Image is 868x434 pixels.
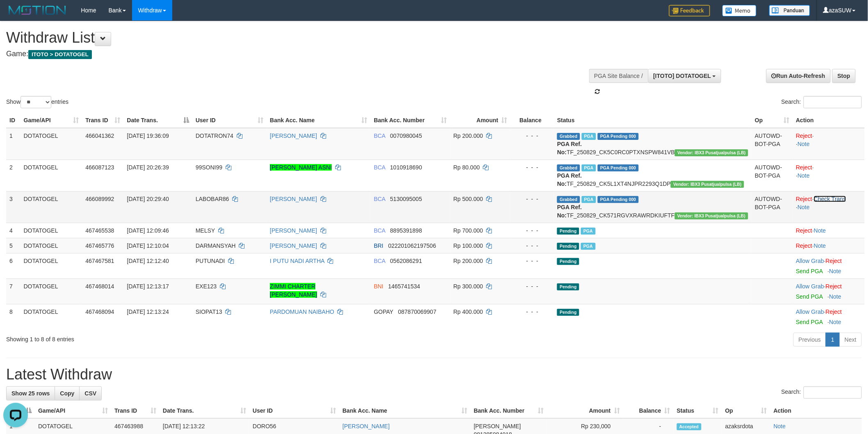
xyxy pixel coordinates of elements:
[6,386,55,400] a: Show 25 rows
[669,5,710,16] img: Feedback.jpg
[196,258,225,264] span: PUTUNADI
[374,227,385,234] span: BCA
[21,253,82,279] td: DOTATOGEL
[514,257,551,265] div: - - -
[6,332,356,343] div: Showing 1 to 8 of 8 entries
[85,242,114,249] span: 467465776
[829,319,842,325] a: Note
[374,283,383,290] span: BNI
[453,164,480,171] span: Rp 80.000
[675,149,748,156] span: Vendor URL: https://dashboard.q2checkout.com/secure
[793,279,865,304] td: ·
[374,196,385,202] span: BCA
[196,196,229,202] span: LABOBAR86
[582,196,596,203] span: Marked by azaksrdota
[598,164,639,171] span: PGA Pending
[557,309,579,316] span: Pending
[770,403,862,418] th: Action
[85,283,114,290] span: 467468014
[453,132,483,139] span: Rp 200.000
[160,403,249,418] th: Date Trans.: activate to sort column ascending
[192,113,267,128] th: User ID: activate to sort column ascending
[796,268,823,274] a: Send PGA
[374,164,385,171] span: BCA
[79,386,102,400] a: CSV
[398,308,436,315] span: Copy 087870069907 to clipboard
[85,258,114,264] span: 467467581
[85,196,114,202] span: 466089992
[511,113,554,128] th: Balance
[826,283,842,290] a: Reject
[6,191,21,223] td: 3
[796,283,824,290] a: Allow Grab
[722,5,757,16] img: Button%20Memo.svg
[127,283,169,290] span: [DATE] 12:13:17
[453,196,483,202] span: Rp 500.000
[814,242,826,249] a: Note
[249,403,339,418] th: User ID: activate to sort column ascending
[752,160,793,191] td: AUTOWD-BOT-PGA
[85,390,96,397] span: CSV
[390,227,422,234] span: Copy 8895391898 to clipboard
[21,128,82,160] td: DOTATOGEL
[514,226,551,235] div: - - -
[6,30,571,46] h1: Withdraw List
[514,132,551,140] div: - - -
[554,191,752,223] td: TF_250829_CK571RGVXRAWRDKIUFTF
[6,279,21,304] td: 7
[339,403,471,418] th: Bank Acc. Name: activate to sort column ascending
[804,96,862,108] input: Search:
[514,282,551,290] div: - - -
[270,242,317,249] a: [PERSON_NAME]
[6,160,21,191] td: 2
[374,308,393,315] span: GOPAY
[766,69,831,83] a: Run Auto-Refresh
[85,227,114,234] span: 467465538
[796,196,813,202] a: Reject
[653,73,711,79] span: [ITOTO] DOTATOGEL
[677,423,701,430] span: Accepted
[839,333,862,347] a: Next
[793,160,865,191] td: · ·
[21,191,82,223] td: DOTATOGEL
[829,268,842,274] a: Note
[774,423,786,429] a: Note
[752,113,793,128] th: Op: activate to sort column ascending
[55,386,80,400] a: Copy
[6,4,69,16] img: MOTION_logo.png
[127,227,169,234] span: [DATE] 12:09:46
[796,293,823,300] a: Send PGA
[796,308,824,315] a: Allow Grab
[450,113,511,128] th: Amount: activate to sort column ascending
[390,164,422,171] span: Copy 1010918690 to clipboard
[514,163,551,171] div: - - -
[814,196,846,202] a: Check Trans
[793,191,865,223] td: · ·
[804,386,862,399] input: Search:
[267,113,370,128] th: Bank Acc. Name: activate to sort column ascending
[796,132,813,139] a: Reject
[6,304,21,329] td: 8
[390,132,422,139] span: Copy 0070980045 to clipboard
[547,403,623,418] th: Amount: activate to sort column ascending
[826,258,842,264] a: Reject
[814,227,826,234] a: Note
[798,172,810,179] a: Note
[270,164,332,171] a: [PERSON_NAME] ASNI
[374,258,385,264] span: BCA
[781,96,862,108] label: Search:
[270,132,317,139] a: [PERSON_NAME]
[648,69,722,83] button: [ITOTO] DOTATOGEL
[453,258,483,264] span: Rp 200.000
[196,164,222,171] span: 99SONI99
[793,333,826,347] a: Previous
[270,196,317,202] a: [PERSON_NAME]
[196,308,222,315] span: SIOPAT13
[793,253,865,279] td: ·
[671,181,744,188] span: Vendor URL: https://dashboard.q2checkout.com/secure
[6,128,21,160] td: 1
[557,204,582,219] b: PGA Ref. No:
[796,308,826,315] span: ·
[21,279,82,304] td: DOTATOGEL
[196,132,233,139] span: DOTATRON74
